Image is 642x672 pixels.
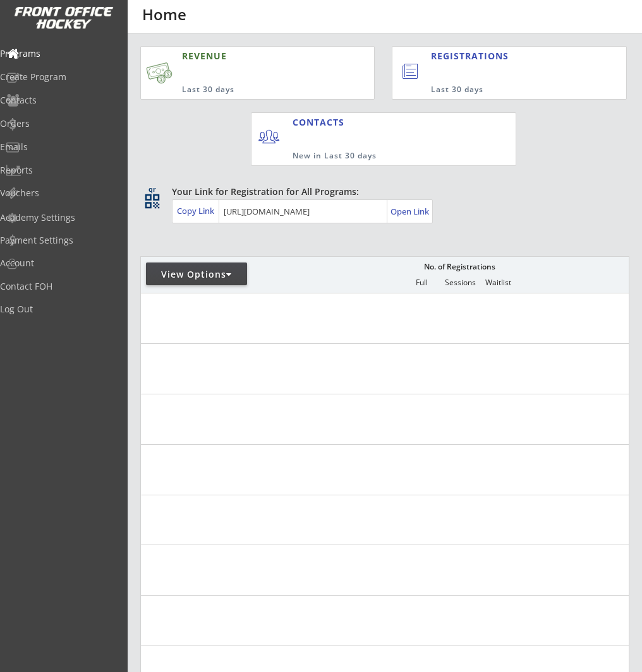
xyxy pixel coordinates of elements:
[146,268,247,281] div: View Options
[143,192,162,211] button: qr_code
[441,278,479,287] div: Sessions
[431,85,574,95] div: Last 30 days
[391,206,430,217] div: Open Link
[479,278,517,287] div: Waitlist
[420,262,499,271] div: No. of Registrations
[177,205,217,216] div: Copy Link
[144,186,159,194] div: qr
[431,50,570,62] div: REGISTRATIONS
[172,186,590,198] div: Your Link for Registration for All Programs:
[182,85,317,95] div: Last 30 days
[391,203,430,220] a: Open Link
[182,50,317,62] div: REVENUE
[293,116,350,129] div: CONTACTS
[403,278,440,287] div: Full
[293,151,457,162] div: New in Last 30 days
